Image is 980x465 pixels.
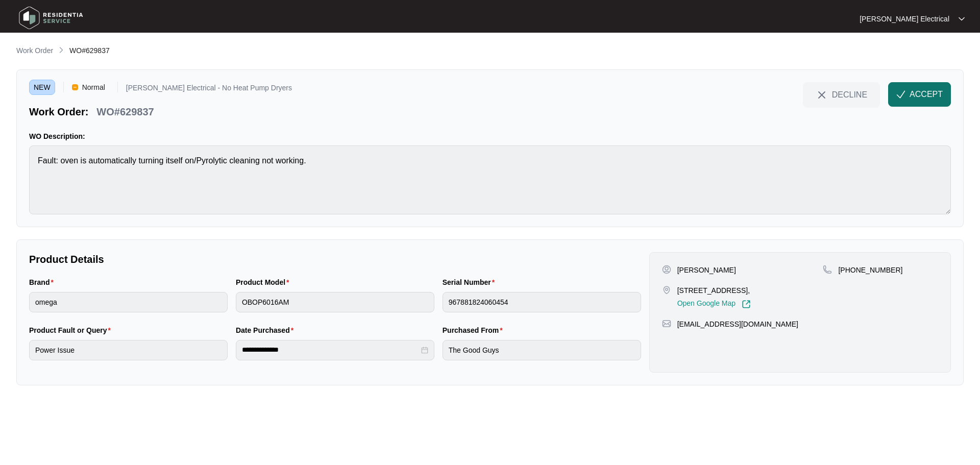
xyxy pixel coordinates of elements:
label: Product Fault or Query [29,325,115,335]
img: chevron-right [57,46,65,54]
p: Work Order: [29,105,88,119]
img: close-Icon [816,89,828,101]
input: Purchased From [443,340,641,360]
input: Product Model [236,292,434,312]
img: map-pin [662,285,671,295]
input: Serial Number [443,292,641,312]
img: map-pin [662,319,671,328]
span: NEW [29,80,55,95]
img: check-Icon [896,90,905,99]
span: Normal [78,80,109,95]
input: Brand [29,292,228,312]
p: [STREET_ADDRESS], [677,285,751,296]
p: Work Order [16,45,53,56]
input: Product Fault or Query [29,340,228,360]
span: ACCEPT [910,88,943,101]
label: Brand [29,277,58,287]
button: check-IconACCEPT [888,82,951,107]
p: WO#629837 [96,105,154,119]
label: Purchased From [443,325,507,335]
img: Link-External [742,300,751,309]
label: Serial Number [443,277,499,287]
span: WO#629837 [69,46,110,55]
p: [EMAIL_ADDRESS][DOMAIN_NAME] [677,319,798,329]
p: [PERSON_NAME] [677,265,736,275]
p: [PERSON_NAME] Electrical - No Heat Pump Dryers [126,84,292,95]
span: DECLINE [832,89,867,100]
p: [PHONE_NUMBER] [838,265,902,275]
img: dropdown arrow [959,16,965,21]
img: map-pin [823,265,832,274]
input: Date Purchased [242,345,419,355]
a: Work Order [14,45,55,57]
label: Product Model [236,277,293,287]
textarea: Fault: oven is automatically turning itself on/Pyrolytic cleaning not working. [29,145,951,214]
img: user-pin [662,265,671,274]
a: Open Google Map [677,300,751,309]
p: [PERSON_NAME] Electrical [860,14,949,24]
button: close-IconDECLINE [803,82,880,107]
img: residentia service logo [15,3,87,33]
img: Vercel Logo [72,84,78,90]
p: WO Description: [29,131,951,141]
p: Product Details [29,252,641,266]
label: Date Purchased [236,325,298,335]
